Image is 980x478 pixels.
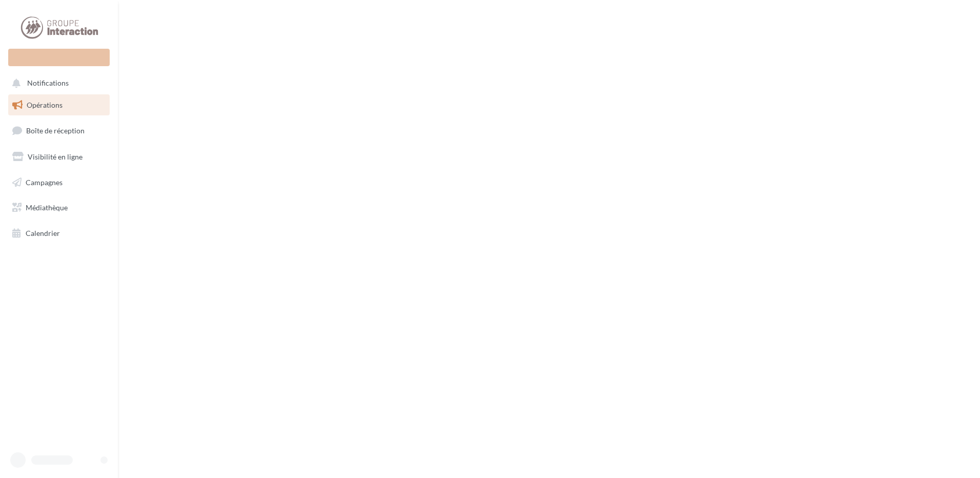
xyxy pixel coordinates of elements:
[6,94,112,116] a: Opérations
[6,146,112,168] a: Visibilité en ligne
[28,152,83,161] span: Visibilité en ligne
[26,177,63,186] span: Campagnes
[27,101,63,109] span: Opérations
[6,197,112,218] a: Médiathèque
[6,172,112,193] a: Campagnes
[26,229,60,237] span: Calendrier
[6,120,112,142] a: Boîte de réception
[27,79,69,88] span: Notifications
[6,223,112,244] a: Calendrier
[8,49,110,66] div: Nouvelle campagne
[26,126,85,135] span: Boîte de réception
[26,203,68,212] span: Médiathèque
